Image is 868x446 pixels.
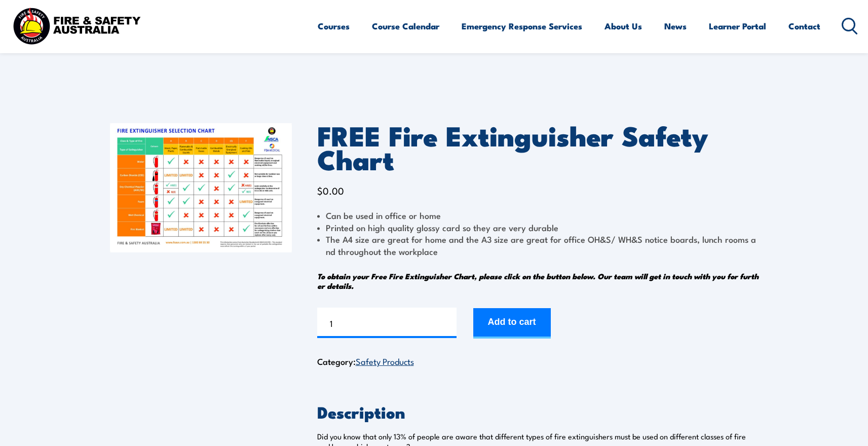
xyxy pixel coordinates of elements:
a: Learner Portal [709,13,766,40]
button: Add to cart [473,308,551,339]
a: Safety Products [356,355,414,367]
h1: FREE Fire Extinguisher Safety Chart [317,123,759,170]
a: Emergency Response Services [462,13,582,40]
span: $ [317,183,323,197]
a: Course Calendar [372,13,439,40]
bdi: 0.00 [317,183,344,197]
a: Courses [318,13,350,40]
a: News [664,13,687,40]
span: Category: [317,355,414,367]
img: FREE Fire Extinguisher Safety Chart [110,123,292,252]
a: About Us [605,13,642,40]
h2: Description [317,404,759,419]
a: Contact [788,13,820,40]
em: To obtain your Free Fire Extinguisher Chart, please click on the button below. Our team will get ... [317,270,759,291]
input: Product quantity [317,308,457,338]
li: Can be used in office or home [317,209,759,221]
li: The A4 size are great for home and the A3 size are great for office OH&S/ WH&S notice boards, lun... [317,233,759,257]
li: Printed on high quality glossy card so they are very durable [317,221,759,233]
